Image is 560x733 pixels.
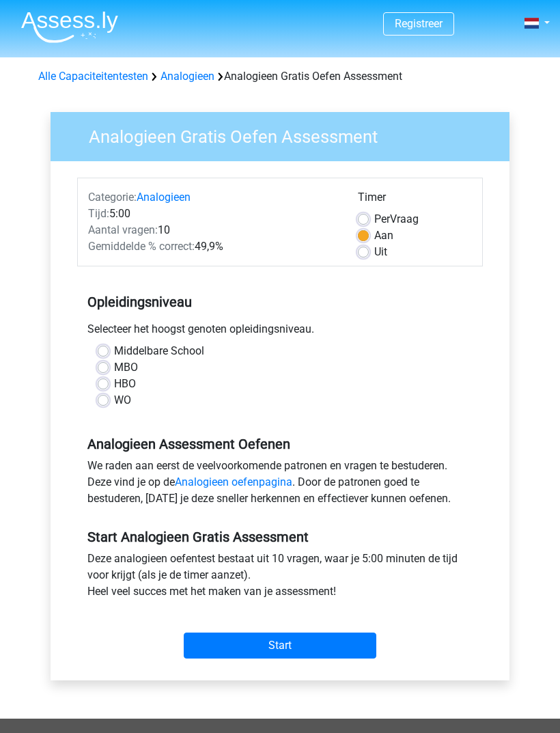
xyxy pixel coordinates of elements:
[78,206,348,222] div: 5:00
[78,222,348,238] div: 10
[137,191,191,204] a: Analogieen
[88,191,137,204] span: Categorie:
[21,11,118,43] img: Assessly
[72,121,499,148] h3: Analogieen Gratis Oefen Assessment
[358,189,472,211] div: Timer
[77,458,483,512] div: We raden aan eerst de veelvoorkomende patronen en vragen te bestuderen. Deze vind je op de . Door...
[374,211,419,227] label: Vraag
[33,68,527,85] div: Analogieen Gratis Oefen Assessment
[88,240,195,253] span: Gemiddelde % correct:
[88,207,109,220] span: Tijd:
[77,321,483,343] div: Selecteer het hoogst genoten opleidingsniveau.
[88,223,158,236] span: Aantal vragen:
[184,633,376,659] input: Start
[374,227,393,244] label: Aan
[78,238,348,255] div: 49,9%
[87,436,473,452] h5: Analogieen Assessment Oefenen
[87,529,473,545] h5: Start Analogieen Gratis Assessment
[38,70,148,83] a: Alle Capaciteitentesten
[114,376,136,392] label: HBO
[395,17,443,30] a: Registreer
[114,343,204,359] label: Middelbare School
[87,288,473,316] h5: Opleidingsniveau
[160,70,214,83] a: Analogieen
[374,212,390,225] span: Per
[175,475,292,488] a: Analogieen oefenpagina
[77,551,483,605] div: Deze analogieen oefentest bestaat uit 10 vragen, waar je 5:00 minuten de tijd voor krijgt (als je...
[374,244,387,260] label: Uit
[114,359,138,376] label: MBO
[114,392,131,409] label: WO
